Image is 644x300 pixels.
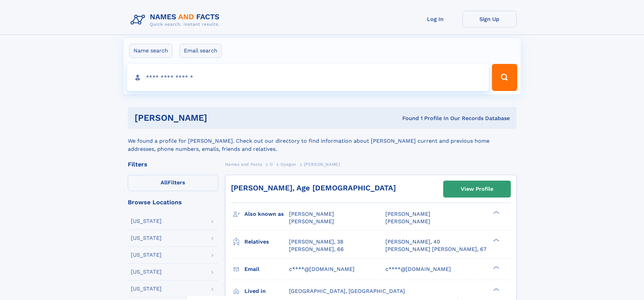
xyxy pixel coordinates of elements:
label: Name search [129,44,172,58]
div: ❯ [492,265,500,270]
h3: Also known as [244,208,289,220]
a: [PERSON_NAME], 66 [289,246,344,253]
div: [US_STATE] [131,252,162,258]
input: search input [127,64,489,91]
span: [PERSON_NAME] [289,218,334,225]
label: Email search [180,44,222,58]
span: [PERSON_NAME] [304,162,340,167]
a: Sign Up [462,11,517,27]
a: Names and Facts [225,160,262,168]
span: O [270,162,273,167]
span: [PERSON_NAME] [385,218,430,225]
a: O [270,160,273,168]
a: [PERSON_NAME], 40 [385,238,440,246]
h3: Relatives [244,236,289,248]
div: Browse Locations [128,199,218,205]
a: Oyegun [281,160,296,168]
span: Oyegun [281,162,296,167]
span: [PERSON_NAME] [289,211,334,217]
div: [US_STATE] [131,286,162,292]
span: [PERSON_NAME] [385,211,430,217]
a: View Profile [444,181,510,197]
a: [PERSON_NAME] [PERSON_NAME], 67 [385,246,486,253]
div: ❯ [492,287,500,292]
img: Logo Names and Facts [128,11,225,29]
button: Search Button [492,64,517,91]
h1: [PERSON_NAME] [135,114,305,122]
div: View Profile [461,181,493,197]
div: ❯ [492,238,500,242]
div: We found a profile for [PERSON_NAME]. Check out our directory to find information about [PERSON_N... [128,129,517,153]
div: [US_STATE] [131,269,162,275]
div: [US_STATE] [131,235,162,241]
div: Found 1 Profile In Our Records Database [305,115,510,122]
div: Filters [128,161,218,167]
div: ❯ [492,210,500,215]
a: Log In [408,11,462,27]
div: [US_STATE] [131,218,162,224]
a: [PERSON_NAME], 38 [289,238,343,246]
span: All [161,179,168,186]
h3: Lived in [244,285,289,297]
h3: Email [244,263,289,275]
span: [GEOGRAPHIC_DATA], [GEOGRAPHIC_DATA] [289,288,405,294]
label: Filters [128,175,218,191]
a: [PERSON_NAME], Age [DEMOGRAPHIC_DATA] [231,184,396,192]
